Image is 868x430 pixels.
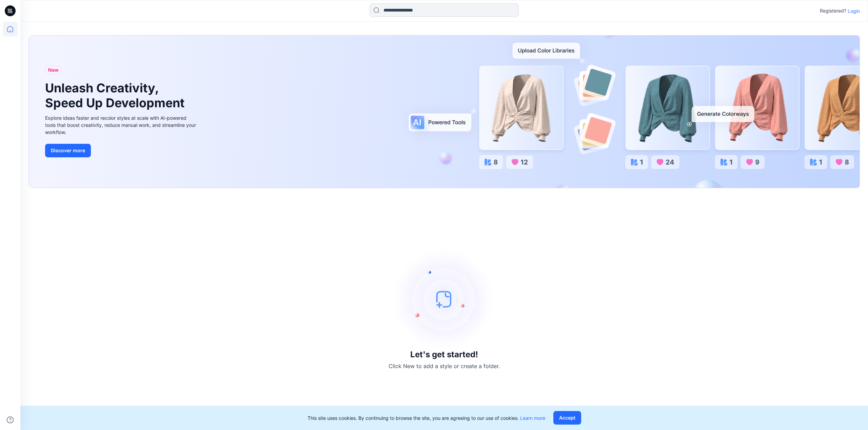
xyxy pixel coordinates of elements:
[553,411,581,425] button: Accept
[389,362,500,370] p: Click New to add a style or create a folder.
[45,144,91,157] button: Discover more
[848,7,860,15] p: Login
[520,415,545,421] a: Learn more
[393,248,495,350] img: empty-state-image.svg
[410,350,478,359] h3: Let's get started!
[48,66,59,74] span: New
[45,114,198,136] div: Explore ideas faster and recolor styles at scale with AI-powered tools that boost creativity, red...
[45,144,198,157] a: Discover more
[308,414,545,422] p: This site uses cookies. By continuing to browse the site, you are agreeing to our use of cookies.
[45,81,188,110] h1: Unleash Creativity, Speed Up Development
[820,7,846,15] p: Registered?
